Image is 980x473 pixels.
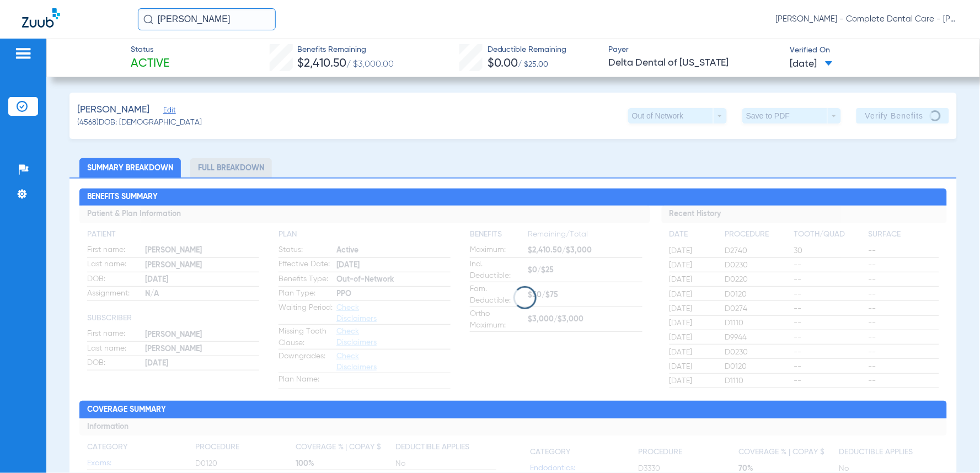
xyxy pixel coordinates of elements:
li: Summary Breakdown [79,158,181,178]
span: Status [131,44,169,56]
span: Verified On [790,45,962,56]
span: $2,410.50 [297,58,346,69]
span: Benefits Remaining [297,44,394,56]
span: / $25.00 [518,61,549,68]
span: Payer [609,44,781,56]
h2: Coverage Summary [79,401,947,418]
span: (4568) DOB: [DEMOGRAPHIC_DATA] [77,117,202,128]
span: / $3,000.00 [346,60,394,69]
span: Delta Dental of [US_STATE] [609,56,781,70]
iframe: Chat Widget [925,420,980,473]
span: Active [131,56,169,72]
span: Edit [163,106,173,117]
li: Full Breakdown [190,158,272,178]
h2: Benefits Summary [79,189,947,206]
span: Deductible Remaining [488,44,567,56]
span: [PERSON_NAME] - Complete Dental Care - [PERSON_NAME] [PERSON_NAME], DDS, [GEOGRAPHIC_DATA] [776,14,958,25]
img: Zuub Logo [22,8,60,28]
img: hamburger-icon [14,47,32,60]
span: [PERSON_NAME] [77,103,149,117]
span: [DATE] [790,57,833,71]
img: Search Icon [143,14,153,24]
span: $0.00 [488,58,518,69]
input: Search for patients [138,8,276,30]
